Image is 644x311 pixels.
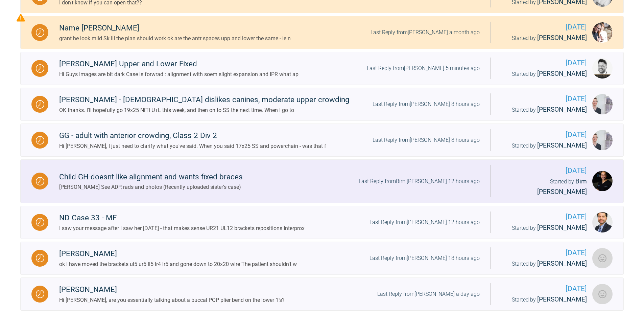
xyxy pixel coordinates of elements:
[502,223,587,233] div: Started by
[36,100,44,109] img: Waiting
[502,69,587,79] div: Started by
[502,58,587,69] span: [DATE]
[20,242,624,275] a: Waiting[PERSON_NAME]ok I have moved the brackets ul5 ur5 ll5 lr4 lr5 and gone down to 20x20 wire ...
[502,283,587,294] span: [DATE]
[20,16,624,49] a: WaitingName [PERSON_NAME]grant he look mild Sk III the plan should work ok are the antr spaces up...
[59,260,297,269] div: ok I have moved the brackets ul5 ur5 ll5 lr4 lr5 and gone down to 20x20 wire The patient shouldn't w
[59,171,243,183] div: Child GH-doesnt like alignment and wants fixed braces
[20,124,624,157] a: WaitingGG - adult with anterior crowding, Class 2 Div 2Hi [PERSON_NAME], I just need to clarify w...
[373,136,480,145] div: Last Reply from [PERSON_NAME] 8 hours ago
[59,284,285,296] div: [PERSON_NAME]
[59,58,299,70] div: [PERSON_NAME] Upper and Lower Fixed
[36,136,44,145] img: Waiting
[36,28,44,37] img: Waiting
[59,248,297,260] div: [PERSON_NAME]
[537,70,587,77] span: [PERSON_NAME]
[502,33,587,43] div: Started by
[592,212,613,232] img: Neeraj Diddee
[59,34,291,43] div: grant he look mild Sk III the plan should work ok are the antr spaces upp and lower the same - ie n
[502,259,587,269] div: Started by
[59,296,285,305] div: Hi [PERSON_NAME], are you essentially talking about a buccal POP plier bend on the lower 1’s?
[59,142,326,151] div: Hi [PERSON_NAME], I just need to clarify what you've said. When you said 17x25 SS and powerchain ...
[36,64,44,73] img: Waiting
[36,254,44,262] img: Waiting
[592,284,613,304] img: Eamon OReilly
[59,70,299,79] div: Hi Guys Images are bit dark Case is forwrad : alignment with soem slight expansion and IPR what ap
[592,94,613,114] img: laura burns
[371,28,480,37] div: Last Reply from [PERSON_NAME] a month ago
[59,224,305,233] div: I saw your message after I saw her [DATE] - that makes sense UR21 UL12 brackets repositions Inter...
[377,290,480,298] div: Last Reply from [PERSON_NAME] a day ago
[59,130,326,142] div: GG - adult with anterior crowding, Class 2 Div 2
[537,224,587,231] span: [PERSON_NAME]
[59,212,305,224] div: ND Case 33 - MF
[20,159,624,203] a: WaitingChild GH-doesnt like alignment and wants fixed braces[PERSON_NAME] See ADP, rads and photo...
[369,254,480,263] div: Last Reply from [PERSON_NAME] 18 hours ago
[537,141,587,149] span: [PERSON_NAME]
[592,22,613,43] img: Grant McAree
[502,129,587,140] span: [DATE]
[502,176,587,197] div: Started by
[359,177,480,186] div: Last Reply from Bim [PERSON_NAME] 12 hours ago
[537,260,587,267] span: [PERSON_NAME]
[36,290,44,298] img: Waiting
[59,94,350,106] div: [PERSON_NAME] - [DEMOGRAPHIC_DATA] dislikes canines, moderate upper crowding
[502,212,587,223] span: [DATE]
[502,247,587,259] span: [DATE]
[369,218,480,227] div: Last Reply from [PERSON_NAME] 12 hours ago
[59,106,350,115] div: OK thanks. I'll hopefully go 19x25 NiTi U+L this week, and then on to SS the next time. When I go to
[592,171,613,191] img: Bim Sawhney
[502,165,587,176] span: [DATE]
[502,140,587,151] div: Started by
[59,22,291,34] div: Name [PERSON_NAME]
[36,177,44,185] img: Waiting
[502,105,587,115] div: Started by
[36,218,44,226] img: Waiting
[373,100,480,109] div: Last Reply from [PERSON_NAME] 8 hours ago
[20,88,624,121] a: Waiting[PERSON_NAME] - [DEMOGRAPHIC_DATA] dislikes canines, moderate upper crowdingOK thanks. I'l...
[592,248,613,268] img: Mezmin Sawani
[502,93,587,105] span: [DATE]
[59,183,243,192] div: [PERSON_NAME] See ADP, rads and photos (Recently uploaded sister's case)
[20,206,624,239] a: WaitingND Case 33 - MFI saw your message after I saw her [DATE] - that makes sense UR21 UL12 brac...
[502,294,587,305] div: Started by
[537,106,587,113] span: [PERSON_NAME]
[592,58,613,79] img: Guy Wells
[592,130,613,150] img: laura burns
[367,64,480,73] div: Last Reply from [PERSON_NAME] 5 minutes ago
[17,14,25,22] img: Priority
[20,277,624,311] a: Waiting[PERSON_NAME]Hi [PERSON_NAME], are you essentially talking about a buccal POP plier bend o...
[537,34,587,42] span: [PERSON_NAME]
[20,52,624,85] a: Waiting[PERSON_NAME] Upper and Lower FixedHi Guys Images are bit dark Case is forwrad : alignment...
[502,22,587,33] span: [DATE]
[537,295,587,303] span: [PERSON_NAME]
